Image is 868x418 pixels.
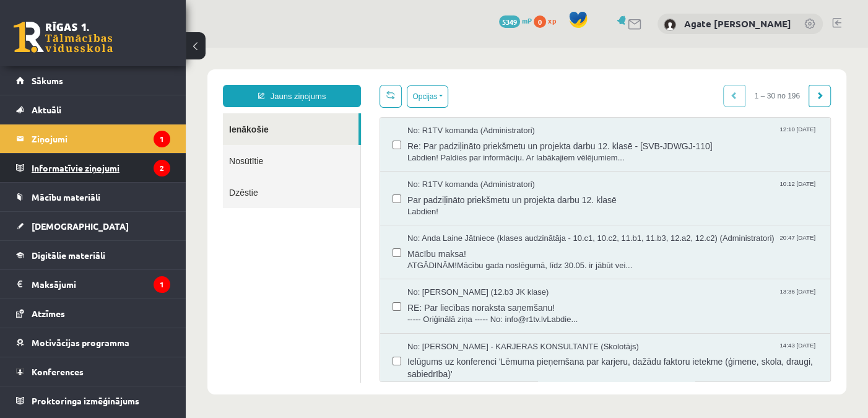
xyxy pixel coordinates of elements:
span: Re: Par padziļināto priekšmetu un projekta darbu 12. klasē - [SVB-JDWGJ-110] [222,89,632,105]
span: Konferences [32,366,84,377]
a: Mācību materiāli [16,183,170,211]
span: Motivācijas programma [32,337,129,348]
a: Nosūtītie [37,97,175,129]
span: 0 [534,15,546,28]
legend: Maksājumi [32,270,170,298]
span: Mācību materiāli [32,191,100,202]
a: Informatīvie ziņojumi2 [16,154,170,182]
a: Proktoringa izmēģinājums [16,386,170,415]
span: Atzīmes [32,308,65,319]
button: Opcijas [221,38,263,60]
span: Sākums [32,75,63,86]
span: Proktoringa izmēģinājums [32,395,139,406]
a: No: Anda Laine Jātniece (klases audzinātāja - 10.c1, 10.c2, 11.b1, 11.b3, 12.a2, 12.c2) (Administ... [222,185,632,224]
a: Maksājumi1 [16,270,170,298]
span: Jūs esat ielūgti uz konferenci 'Lēmuma pieņemšana par karjeru, d... [222,333,632,344]
span: xp [548,15,556,25]
a: No: R1TV komanda (Administratori) 10:12 [DATE] Par padziļināto priekšmetu un projekta darbu 12. k... [222,131,632,170]
span: 14:43 [DATE] [591,294,632,303]
a: Ziņojumi1 [16,124,170,153]
span: 1 – 30 no 196 [560,37,623,59]
a: No: R1TV komanda (Administratori) 12:10 [DATE] Re: Par padziļināto priekšmetu un projekta darbu 1... [222,77,632,116]
a: Agate [PERSON_NAME] [684,17,791,30]
a: Sākums [16,66,170,95]
span: Aktuāli [32,104,61,115]
a: Jauns ziņojums [37,37,175,59]
span: 20:47 [DATE] [591,185,632,194]
span: Mācību maksa! [222,197,632,212]
legend: Informatīvie ziņojumi [32,154,170,182]
span: mP [522,15,532,25]
span: Par padziļināto priekšmetu un projekta darbu 12. klasē [222,143,632,159]
span: ----- Oriģinālā ziņa ----- No: info@r1tv.lvLabdie... [222,266,632,278]
span: No: R1TV komanda (Administratori) [222,77,349,89]
img: Agate Kate Strauta [664,19,676,31]
a: Aktuāli [16,95,170,124]
a: Dzēstie [37,129,175,160]
span: 13:36 [DATE] [591,239,632,248]
a: Rīgas 1. Tālmācības vidusskola [14,22,113,53]
span: Labdien! [222,159,632,170]
a: No: [PERSON_NAME] - KARJERAS KONSULTANTE (Skolotājs) 14:43 [DATE] Ielūgums uz konferenci 'Lēmuma ... [222,294,632,344]
span: No: [PERSON_NAME] - KARJERAS KONSULTANTE (Skolotājs) [222,294,453,305]
span: RE: Par liecības noraksta saņemšanu! [222,251,632,266]
span: ATGĀDINĀM!Mācību gada noslēgumā, līdz 30.05. ir jābūt vei... [222,212,632,224]
a: [DEMOGRAPHIC_DATA] [16,212,170,240]
a: Digitālie materiāli [16,241,170,269]
span: Labdien! Paldies par informāciju. Ar labākajiem vēlējumiem... [222,105,632,116]
span: No: Anda Laine Jātniece (klases audzinātāja - 10.c1, 10.c2, 11.b1, 11.b3, 12.a2, 12.c2) (Administ... [222,185,589,197]
span: Digitālie materiāli [32,250,105,261]
span: Ielūgums uz konferenci 'Lēmuma pieņemšana par karjeru, dažādu faktoru ietekme (ģimene, skola, dra... [222,305,632,333]
span: 12:10 [DATE] [591,77,632,87]
span: 5349 [499,15,520,28]
span: 10:12 [DATE] [591,131,632,141]
a: 5349 mP [499,15,532,25]
i: 1 [154,131,170,147]
a: Ienākošie [37,66,173,97]
a: Atzīmes [16,299,170,328]
legend: Ziņojumi [32,124,170,153]
span: No: [PERSON_NAME] (12.b3 JK klase) [222,239,363,251]
a: No: [PERSON_NAME] (12.b3 JK klase) 13:36 [DATE] RE: Par liecības noraksta saņemšanu! ----- Oriģin... [222,239,632,277]
span: [DEMOGRAPHIC_DATA] [32,220,129,232]
a: Motivācijas programma [16,328,170,357]
a: 0 xp [534,15,562,25]
i: 2 [154,160,170,176]
i: 1 [154,276,170,293]
a: Konferences [16,357,170,386]
span: No: R1TV komanda (Administratori) [222,131,349,143]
